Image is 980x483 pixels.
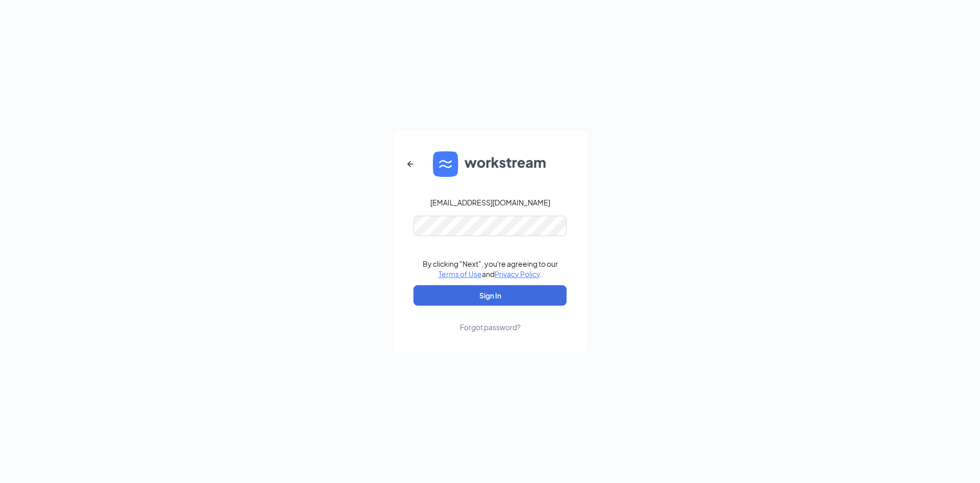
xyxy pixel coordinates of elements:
[438,269,482,279] a: Terms of Use
[495,269,540,279] a: Privacy Policy
[433,151,547,177] img: WS logo and Workstream text
[460,306,521,332] a: Forgot password?
[423,259,558,279] div: By clicking "Next", you're agreeing to our and .
[413,285,567,306] button: Sign In
[398,152,423,176] button: ArrowLeftNew
[460,322,521,332] div: Forgot password?
[404,158,416,170] svg: ArrowLeftNew
[430,197,550,208] div: [EMAIL_ADDRESS][DOMAIN_NAME]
